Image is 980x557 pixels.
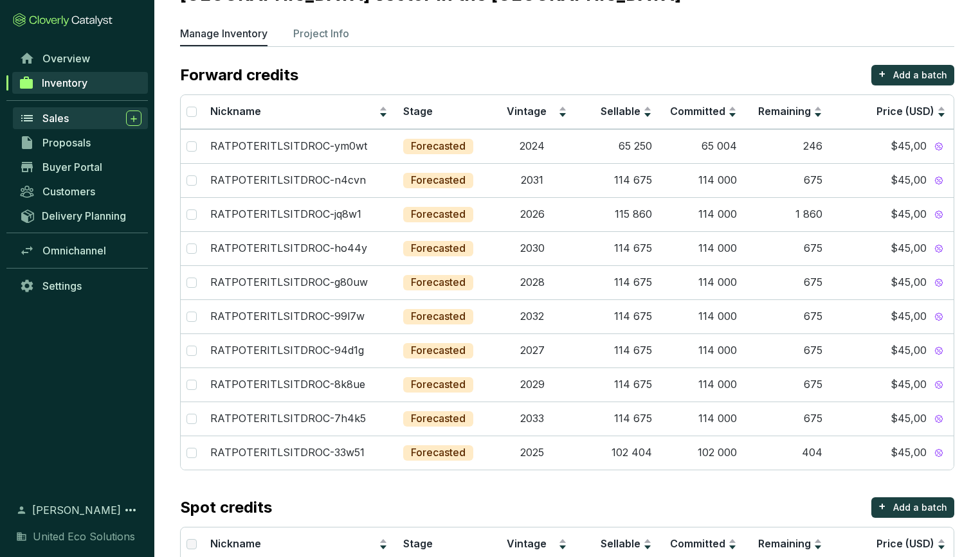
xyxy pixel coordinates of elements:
[411,310,466,324] p: Forecasted
[660,265,745,299] td: 114 000
[745,402,830,436] td: 675
[891,344,927,358] span: $45,00
[660,197,745,231] td: 114 000
[403,105,433,118] span: Stage
[891,310,927,324] span: $45,00
[575,436,660,470] td: 102 404
[411,344,466,358] p: Forecasted
[411,173,466,188] p: Forecasted
[660,402,745,436] td: 114 000
[660,333,745,367] td: 114 000
[745,231,830,265] td: 675
[411,208,466,222] p: Forecasted
[210,105,261,118] span: Nickname
[758,105,811,118] span: Remaining
[490,436,575,470] td: 2025
[13,181,148,202] a: Customers
[210,378,365,392] p: RATPOTERITLSITDROC-8k8ue
[210,173,366,188] p: RATPOTERITLSITDROC-n4cvn
[411,139,466,154] p: Forecasted
[575,299,660,333] td: 114 675
[490,367,575,402] td: 2029
[745,129,830,163] td: 246
[210,537,261,550] span: Nickname
[42,279,82,292] span: Settings
[180,26,268,41] p: Manage Inventory
[745,299,830,333] td: 675
[490,402,575,436] td: 2033
[660,231,745,265] td: 114 000
[745,265,830,299] td: 675
[210,139,367,154] p: RATPOTERITLSITDROC-ym0wt
[42,112,69,125] span: Sales
[411,446,466,460] p: Forecasted
[42,136,91,149] span: Proposals
[660,299,745,333] td: 114 000
[210,276,368,290] p: RATPOTERITLSITDROC-g80uw
[891,378,927,392] span: $45,00
[575,265,660,299] td: 114 675
[411,242,466,256] p: Forecasted
[490,333,575,367] td: 2027
[758,537,811,550] span: Remaining
[210,344,364,358] p: RATPOTERITLSITDROC-94d1g
[575,197,660,231] td: 115 860
[891,173,927,188] span: $45,00
[13,107,148,129] a: Sales
[42,52,90,65] span: Overview
[490,231,575,265] td: 2030
[13,240,148,261] a: Omnichannel
[601,537,640,550] span: Sellable
[490,265,575,299] td: 2028
[13,48,148,69] a: Overview
[490,197,575,231] td: 2026
[42,161,102,173] span: Buyer Portal
[395,95,490,129] th: Stage
[891,412,927,426] span: $45,00
[13,132,148,154] a: Proposals
[490,299,575,333] td: 2032
[490,129,575,163] td: 2024
[893,501,947,514] p: Add a batch
[878,497,886,515] p: +
[670,537,725,550] span: Committed
[403,537,433,550] span: Stage
[745,163,830,197] td: 675
[490,163,575,197] td: 2031
[575,163,660,197] td: 114 675
[210,310,365,324] p: RATPOTERITLSITDROC-99l7w
[575,367,660,402] td: 114 675
[42,76,87,89] span: Inventory
[891,139,927,154] span: $45,00
[32,502,121,518] span: [PERSON_NAME]
[876,537,934,550] span: Price (USD)
[42,209,126,222] span: Delivery Planning
[180,65,298,85] p: Forward credits
[13,205,148,226] a: Delivery Planning
[878,65,886,83] p: +
[210,446,365,460] p: RATPOTERITLSITDROC-33w51
[891,208,927,222] span: $45,00
[660,367,745,402] td: 114 000
[42,244,106,257] span: Omnichannel
[42,185,95,198] span: Customers
[745,333,830,367] td: 675
[33,529,135,544] span: United Eco Solutions
[891,446,927,460] span: $45,00
[876,105,934,118] span: Price (USD)
[871,497,954,518] button: +Add a batch
[210,208,361,222] p: RATPOTERITLSITDROC-jq8w1
[411,412,466,426] p: Forecasted
[180,497,272,518] p: Spot credits
[575,333,660,367] td: 114 675
[893,69,947,82] p: Add a batch
[891,276,927,290] span: $45,00
[13,275,148,297] a: Settings
[575,231,660,265] td: 114 675
[670,105,725,118] span: Committed
[745,197,830,231] td: 1 860
[13,156,148,178] a: Buyer Portal
[507,105,547,118] span: Vintage
[660,163,745,197] td: 114 000
[575,402,660,436] td: 114 675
